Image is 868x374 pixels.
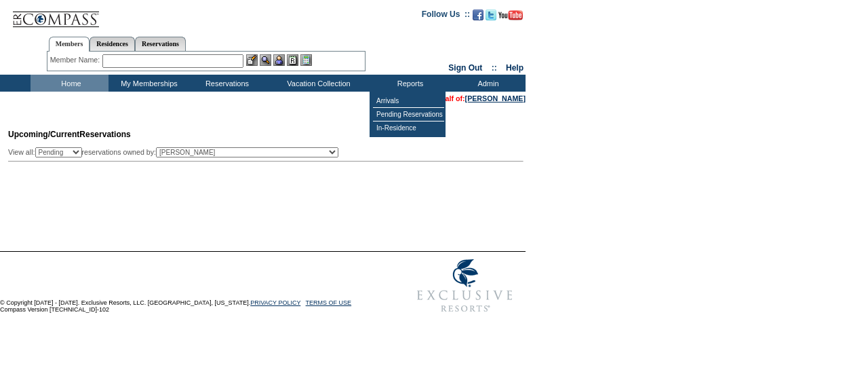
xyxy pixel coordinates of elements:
span: Upcoming/Current [8,130,79,139]
a: Follow us on Twitter [486,14,496,22]
img: Follow us on Twitter [486,10,496,20]
td: Arrivals [373,94,444,108]
img: View [260,54,271,66]
td: Reservations [186,75,264,92]
img: b_edit.gif [246,54,258,66]
div: Member Name: [50,54,102,66]
td: Reports [370,75,448,92]
a: Members [49,37,90,52]
a: Subscribe to our YouTube Channel [498,14,523,22]
a: Help [506,63,524,73]
a: Reservations [135,37,186,51]
img: Subscribe to our YouTube Channel [498,10,523,20]
td: Vacation Collection [264,75,370,92]
img: b_calculator.gif [300,54,312,66]
td: Follow Us :: [422,8,470,24]
td: Admin [448,75,526,92]
a: Become our fan on Facebook [473,14,484,22]
div: View all: reservations owned by: [8,147,344,157]
a: PRIVACY POLICY [250,299,300,306]
td: My Memberships [108,75,186,92]
a: TERMS OF USE [306,299,352,306]
a: Sign Out [448,63,482,73]
a: [PERSON_NAME] [465,94,526,102]
img: Reservations [287,54,298,66]
td: In-Residence [373,121,444,134]
a: Residences [90,37,135,51]
td: Home [31,75,108,92]
span: You are acting on behalf of: [370,94,526,102]
img: Impersonate [273,54,285,66]
span: Reservations [8,130,131,139]
td: Pending Reservations [373,108,444,121]
img: Become our fan on Facebook [473,10,484,20]
span: :: [492,63,497,73]
img: Exclusive Resorts [404,252,526,320]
